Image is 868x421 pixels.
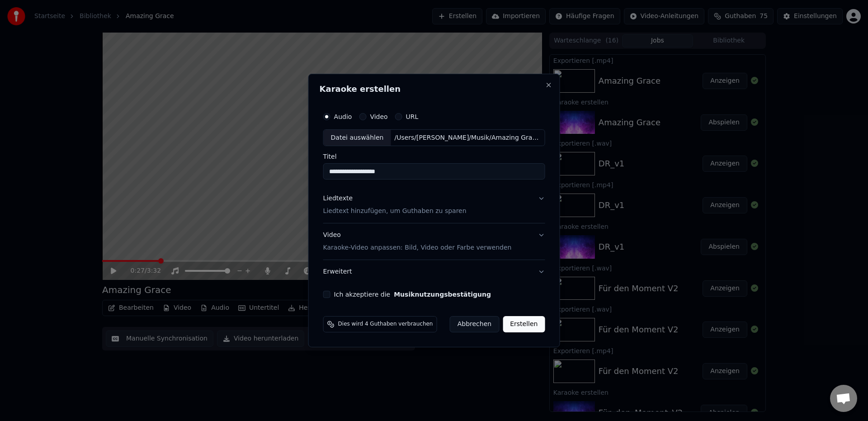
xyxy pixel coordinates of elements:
[324,130,391,146] div: Datei auswählen
[391,133,544,142] div: /Users/[PERSON_NAME]/Musik/Amazing Grace/Wenn der Himmel ruft.wav
[323,154,545,160] label: Titel
[323,243,512,252] p: Karaoke-Video anpassen: Bild, Video oder Farbe verwenden
[320,85,549,93] h2: Karaoke erstellen
[323,187,545,223] button: LiedtexteLiedtext hinzufügen, um Guthaben zu sparen
[323,194,353,203] div: Liedtexte
[338,321,433,328] span: Dies wird 4 Guthaben verbrauchen
[323,207,467,216] p: Liedtext hinzufügen, um Guthaben zu sparen
[323,260,545,284] button: Erweitert
[334,114,352,120] label: Audio
[394,291,491,298] button: Ich akzeptiere die
[323,231,512,253] div: Video
[450,316,499,332] button: Abbrechen
[503,316,545,332] button: Erstellen
[406,114,419,120] label: URL
[370,114,387,120] label: Video
[323,224,545,260] button: VideoKaraoke-Video anpassen: Bild, Video oder Farbe verwenden
[334,291,491,298] label: Ich akzeptiere die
